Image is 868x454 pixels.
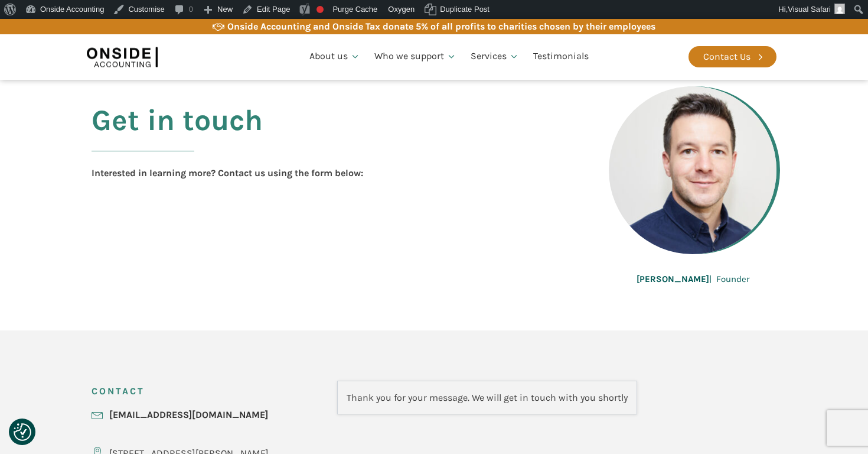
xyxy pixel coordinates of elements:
img: Onside Accounting [87,43,158,70]
div: Focus keyphrase not set [316,6,324,13]
span: Visual Safari [788,5,831,14]
div: Onside Accounting and Onside Tax donate 5% of all profits to charities chosen by their employees [227,19,655,34]
a: [EMAIL_ADDRESS][DOMAIN_NAME] [109,407,268,423]
img: Revisit consent button [14,423,31,441]
a: About us [302,37,367,77]
a: Services [464,37,526,77]
div: | Founder [637,272,749,286]
div: Interested in learning more? Contact us using the form below: [92,166,363,181]
h2: Get in touch [92,104,263,166]
div: Thank you for your message. We will get in touch with you shortly [337,381,637,415]
a: Testimonials [526,37,596,77]
div: Contact Us [703,49,750,64]
a: Contact Us [688,46,776,67]
a: Who we support [367,37,464,77]
button: Consent Preferences [14,423,31,441]
b: [PERSON_NAME] [637,274,709,284]
h3: CONTACT [92,375,145,407]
